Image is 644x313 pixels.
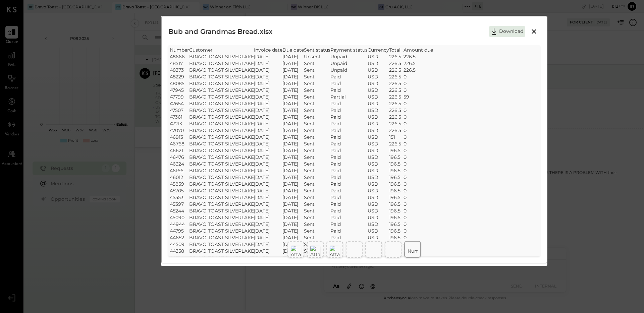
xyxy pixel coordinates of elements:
td: USD [368,214,389,221]
td: [DATE] [282,187,304,194]
td: 151 [389,134,404,140]
td: Paid [330,174,368,181]
td: 45859 [170,181,189,187]
td: [DATE] [282,221,304,228]
td: USD [368,154,389,161]
td: 45244 [170,207,189,214]
td: 196.5 [389,194,404,201]
td: 226.5 [389,73,404,80]
td: Paid [330,100,368,107]
img: Attachment [330,246,340,258]
td: 196.5 [389,147,404,154]
td: 46166 [170,167,189,174]
td: 196.5 [389,234,404,241]
td: Sent [304,174,330,181]
td: [DATE] [282,234,304,241]
td: BRAVO TOAST SILVERLAKE [189,67,254,73]
td: [DATE] [282,154,304,161]
td: 0 [404,107,433,114]
td: USD [368,187,389,194]
td: 0 [404,214,433,221]
td: Paid [330,194,368,201]
td: 0 [404,161,433,167]
td: 196.5 [389,214,404,221]
td: USD [368,100,389,107]
td: Sent [304,60,330,67]
td: Paid [330,140,368,147]
td: [DATE] [282,114,304,120]
td: 196.5 [389,181,404,187]
td: Sent [304,221,330,228]
td: Sent [304,181,330,187]
td: USD [368,67,389,73]
td: Paid [330,80,368,87]
td: Paid [330,73,368,80]
td: [DATE] [282,120,304,127]
td: [DATE] [282,140,304,147]
td: Paid [330,167,368,174]
td: [DATE] [254,221,282,228]
td: BRAVO TOAST SILVERLAKE [189,167,254,174]
td: BRAVO TOAST SILVERLAKE [189,140,254,147]
td: 196.5 [389,174,404,181]
td: Unpaid [330,60,368,67]
td: 0 [404,140,433,147]
td: Currency [368,47,389,53]
td: [DATE] [254,181,282,187]
td: [DATE] [282,53,304,60]
td: USD [368,181,389,187]
td: BRAVO TOAST SILVERLAKE [189,194,254,201]
td: 226.5 [389,127,404,134]
td: BRAVO TOAST SILVERLAKE [189,127,254,134]
td: 196.5 [389,207,404,214]
td: Sent [304,114,330,120]
td: 226.5 [389,107,404,114]
td: 46913 [170,134,189,140]
img: Attachment [291,246,301,258]
td: Paid [330,201,368,207]
td: 45397 [170,201,189,207]
td: 0 [404,228,433,234]
td: [DATE] [254,60,282,67]
td: Sent [304,161,330,167]
td: [DATE] [254,194,282,201]
td: [DATE] [254,87,282,93]
td: [DATE] [282,207,304,214]
td: [DATE] [254,73,282,80]
td: 48229 [170,73,189,80]
td: 47070 [170,127,189,134]
td: [DATE] [254,80,282,87]
td: BRAVO TOAST SILVERLAKE [189,187,254,194]
td: 196.5 [389,201,404,207]
td: 226.5 [389,67,404,73]
td: USD [368,93,389,100]
td: BRAVO TOAST SILVERLAKE [189,100,254,107]
td: [DATE] [254,107,282,114]
td: BRAVO TOAST SILVERLAKE [189,207,254,214]
td: 196.5 [389,221,404,228]
td: Paid [330,120,368,127]
td: Paid [330,107,368,114]
td: 47213 [170,120,189,127]
td: USD [368,114,389,120]
td: 226.5 [389,100,404,107]
td: [DATE] [282,228,304,234]
td: BRAVO TOAST SILVERLAKE [189,221,254,228]
td: Sent [304,73,330,80]
td: Sent [304,154,330,161]
td: [DATE] [254,167,282,174]
td: 0 [404,174,433,181]
td: Paid [330,154,368,161]
td: 48666 [170,53,189,60]
td: Customer [189,47,254,53]
td: Payment status [330,47,368,53]
td: [DATE] [254,140,282,147]
td: 226.5 [404,67,433,73]
td: USD [368,140,389,147]
td: USD [368,87,389,93]
td: 0 [404,167,433,174]
td: Sent [304,147,330,154]
td: [DATE] [282,134,304,140]
td: BRAVO TOAST SILVERLAKE [189,161,254,167]
td: 47654 [170,100,189,107]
